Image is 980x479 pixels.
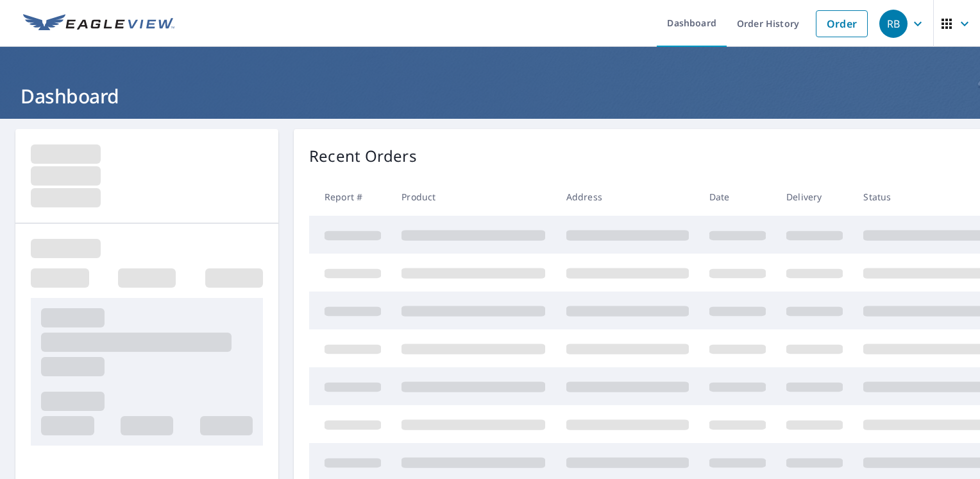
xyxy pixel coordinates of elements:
img: EV Logo [23,14,174,33]
h1: Dashboard [15,83,965,109]
th: Product [391,178,555,216]
th: Address [556,178,699,216]
div: RB [879,10,908,38]
p: Recent Orders [309,144,417,168]
th: Date [699,178,776,216]
a: Order [816,10,868,37]
th: Delivery [776,178,853,216]
th: Report # [309,178,391,216]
